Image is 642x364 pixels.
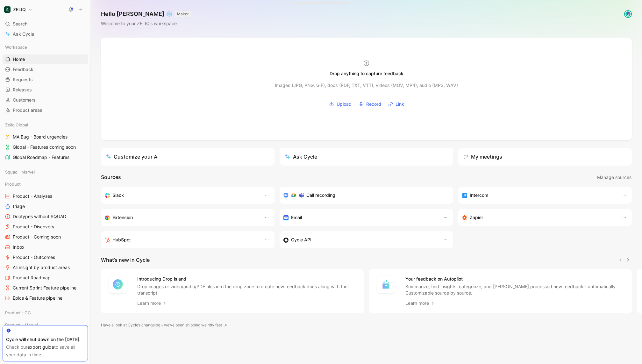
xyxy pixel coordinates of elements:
a: Global Roadmap - Features [3,153,88,162]
span: Zeliq Global [5,122,28,128]
div: My meetings [463,153,502,161]
h3: Extension [112,214,133,221]
div: Search [3,19,88,29]
span: Feedback [13,66,33,73]
h3: Call recording [306,191,335,199]
span: All insight by product areas [13,264,70,271]
div: Check our to save all your data in time. [6,343,84,359]
a: Epics & Feature pipeline [3,293,88,303]
a: Product - Analyses [3,191,88,201]
img: avatar [625,11,631,17]
span: Current Sprint Feature pipeline [13,285,76,291]
span: Record [366,100,381,108]
span: Link [396,100,404,108]
div: Product - GG [3,308,88,318]
span: Upload [337,100,352,108]
div: Cycle will shut down on the [DATE]. [6,336,84,343]
a: Product - Coming soon [3,232,88,242]
div: Forward emails to your feedback inbox [283,214,437,221]
h1: ZELIQ [13,7,26,12]
button: Record [356,99,383,109]
a: Customers [3,95,88,105]
div: Welcome to your ZELIQ’s workspace [101,20,191,27]
a: Have a look at Cycle’s changelog – we’ve been shipping weirdly fast [101,322,227,328]
span: MA Bug - Board urgencies [13,134,68,140]
div: Customize your AI [106,153,159,161]
p: Drop images or video/audio/PDF files into the drop zone to create new feedback docs along with th... [137,283,356,296]
div: Product [3,179,88,189]
button: MAKER [175,11,191,17]
a: Inbox [3,242,88,252]
a: Product areas [3,105,88,115]
button: Link [386,99,406,109]
span: Manage sources [597,174,631,181]
a: Customize your AI [101,148,275,166]
a: Current Sprint Feature pipeline [3,283,88,293]
div: Drop anything to capture feedback [330,70,403,77]
div: Record & transcribe meetings from Zoom, Meet & Teams. [283,191,444,199]
h3: HubSpot [112,236,131,244]
span: Epics & Feature pipeline [13,295,62,301]
a: Doctypes without SQUAD [3,212,88,221]
a: Product Roadmap [3,273,88,282]
div: Squad - Marvel [3,167,88,179]
a: Home [3,54,88,64]
a: Requests [3,75,88,84]
h4: Your feedback on Autopilot [405,275,624,283]
span: Customers [13,97,36,103]
span: Product Roadmap [13,275,51,281]
a: Product - Outcomes [3,253,88,262]
span: Product [5,181,21,187]
a: Product - Discovery [3,222,88,232]
div: Product - Marvel [3,320,88,330]
span: Doctypes without SQUAD [13,213,66,220]
div: Capture feedback from anywhere on the web [105,214,258,221]
div: Sync customers & send feedback from custom sources. Get inspired by our favorite use case [283,236,437,244]
button: Upload [327,99,354,109]
button: Ask Cycle [280,148,453,166]
h2: What’s new in Cycle [101,256,150,264]
a: triage [3,202,88,211]
h3: Zapier [470,214,483,221]
span: Product areas [13,107,42,113]
span: triage [13,203,25,210]
h3: Intercom [470,191,488,199]
div: Product - Marvel [3,320,88,332]
h3: Slack [112,191,124,199]
span: Global - Features coming soon [13,144,76,150]
h4: Introducing Drop island [137,275,356,283]
div: Ask Cycle [285,153,317,161]
span: Search [13,20,27,28]
div: Product - GG [3,308,88,319]
span: Ask Cycle [13,30,34,38]
h3: Email [291,214,302,221]
a: Learn more [405,299,435,307]
span: Product - Coming soon [13,234,61,240]
span: Inbox [13,244,25,250]
div: Workspace [3,42,88,52]
span: Product - GG [5,310,31,316]
a: All insight by product areas [3,263,88,272]
div: Images (JPG, PNG, GIF), docs (PDF, TXT, VTT), videos (MOV, MP4), audio (MP3, WAV) [275,82,458,89]
h3: Cycle API [291,236,311,244]
div: Sync your customers, send feedback and get updates in Intercom [462,191,615,199]
span: Product - Outcomes [13,254,55,261]
div: ProductProduct - AnalysestriageDoctypes without SQUADProduct - DiscoveryProduct - Coming soonInbo... [3,179,88,303]
span: Workspace [5,44,27,50]
div: Sync your customers, send feedback and get updates in Slack [105,191,258,199]
div: Zeliq GlobalMA Bug - Board urgenciesGlobal - Features coming soonGlobal Roadmap - Features [3,120,88,162]
a: Global - Features coming soon [3,142,88,152]
span: Product - Marvel [5,322,38,328]
span: Product - Discovery [13,224,54,230]
h1: Hello [PERSON_NAME] ❄️ [101,10,191,18]
a: MA Bug - Board urgencies [3,132,88,142]
a: Ask Cycle [3,29,88,39]
span: Releases [13,87,32,93]
span: Home [13,56,25,62]
div: Capture feedback from thousands of sources with Zapier (survey results, recordings, sheets, etc). [462,214,615,221]
img: ZELIQ [4,6,11,13]
button: Manage sources [597,173,632,182]
button: ZELIQZELIQ [3,5,34,14]
span: Squad - Marvel [5,169,35,175]
a: export guide [27,344,54,350]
